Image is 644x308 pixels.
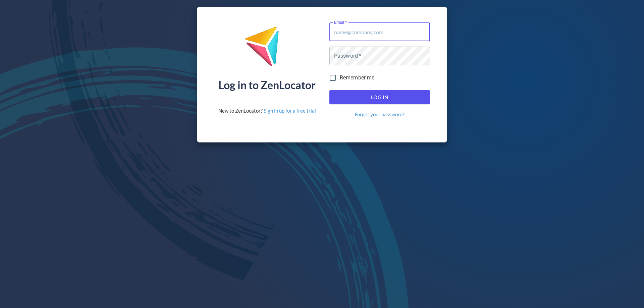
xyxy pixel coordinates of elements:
div: Log in to ZenLocator [218,80,316,90]
input: name@company.com [329,22,430,41]
img: ZenLocator [245,26,289,71]
button: Log In [329,90,430,104]
a: Forgot your password? [355,111,405,118]
a: Sign in up for a free trial [264,108,316,114]
span: Remember me [340,74,375,82]
div: New to ZenLocator? [218,107,316,114]
span: Log In [337,93,423,102]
